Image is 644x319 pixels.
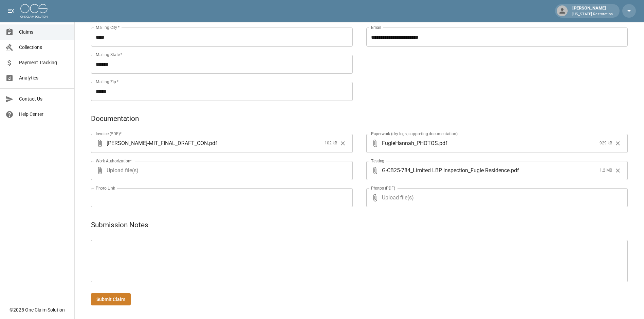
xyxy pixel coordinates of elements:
span: FugleHannah_PHOTOS [382,139,438,147]
span: Collections [19,44,69,51]
span: [PERSON_NAME]-MIT_FINAL_DRAFT_CON [107,139,208,147]
label: Photos (PDF) [371,185,395,191]
label: Mailing State [96,52,122,57]
span: Help Center [19,111,69,118]
span: . pdf [510,166,519,174]
span: 929 kB [600,140,612,147]
div: © 2025 One Claim Solution [10,306,65,313]
label: Paperwork (dry logs, supporting documentation) [371,131,458,137]
button: open drawer [4,4,18,18]
button: Clear [338,138,348,148]
span: Claims [19,29,69,36]
p: [US_STATE] Restoration [572,12,613,17]
label: Testing [371,158,384,164]
span: Upload file(s) [382,188,610,207]
span: Analytics [19,74,69,82]
label: Email [371,24,381,30]
span: Contact Us [19,95,69,103]
span: Upload file(s) [107,161,334,180]
label: Work Authorization* [96,158,132,164]
span: . pdf [208,139,217,147]
div: [PERSON_NAME] [570,5,615,17]
label: Photo Link [96,185,115,191]
span: . pdf [438,139,447,147]
button: Clear [613,138,623,148]
span: 1.2 MB [600,167,612,174]
img: ocs-logo-white-transparent.png [20,4,48,18]
label: Mailing Zip [96,79,119,85]
button: Submit Claim [91,293,131,306]
span: Payment Tracking [19,59,69,66]
span: 102 kB [325,140,337,147]
span: G-CB25-784_Limited LBP Inspection_Fugle Residence [382,166,510,174]
label: Mailing City [96,24,120,30]
label: Invoice (PDF)* [96,131,122,137]
button: Clear [613,165,623,176]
